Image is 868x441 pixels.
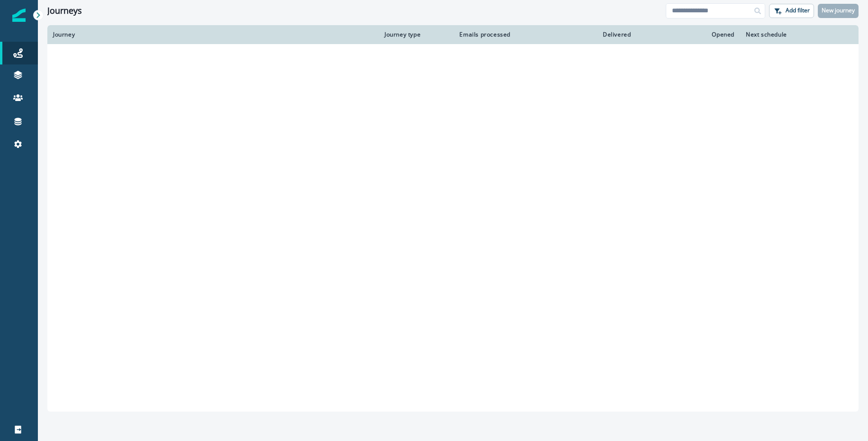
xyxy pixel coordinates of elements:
div: Emails processed [456,31,510,38]
p: New journey [822,7,855,14]
button: New journey [818,4,859,18]
h1: Journeys [47,6,82,16]
img: Inflection [12,9,26,22]
div: Journey type [385,31,444,38]
button: Add filter [769,4,814,18]
p: Add filter [786,7,810,14]
div: Opened [642,31,734,38]
div: Delivered [522,31,631,38]
div: Next schedule [746,31,829,38]
div: Journey [53,31,373,38]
